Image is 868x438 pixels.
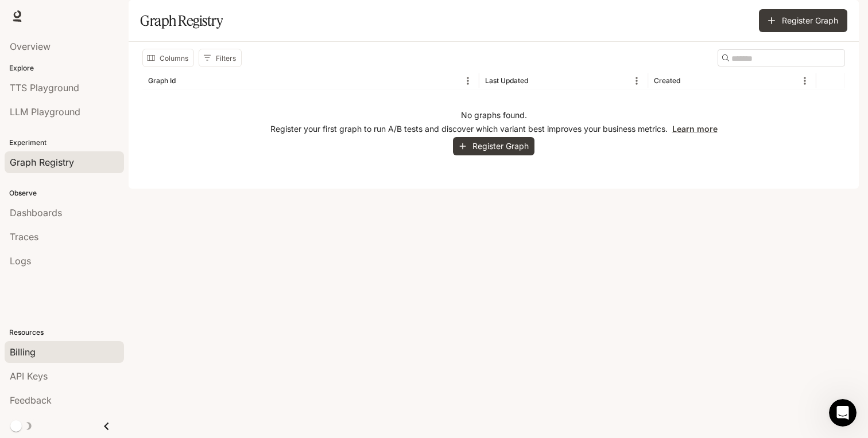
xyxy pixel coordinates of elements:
[796,72,813,89] button: Menu
[672,124,718,134] a: Learn more
[199,49,242,67] button: Show filters
[681,72,699,89] button: Sort
[759,9,847,32] button: Register Graph
[459,72,476,89] button: Menu
[718,49,845,67] div: Search
[654,76,680,85] div: Created
[485,76,528,85] div: Last Updated
[177,72,194,89] button: Sort
[148,76,176,85] div: Graph Id
[461,109,527,121] p: No graphs found.
[529,72,547,89] button: Sort
[142,49,194,67] button: Select columns
[829,399,857,427] iframe: Intercom live chat
[140,9,223,32] h1: Graph Registry
[270,123,718,135] p: Register your first graph to run A/B tests and discover which variant best improves your business...
[453,137,534,156] button: Register Graph
[628,72,645,89] button: Menu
